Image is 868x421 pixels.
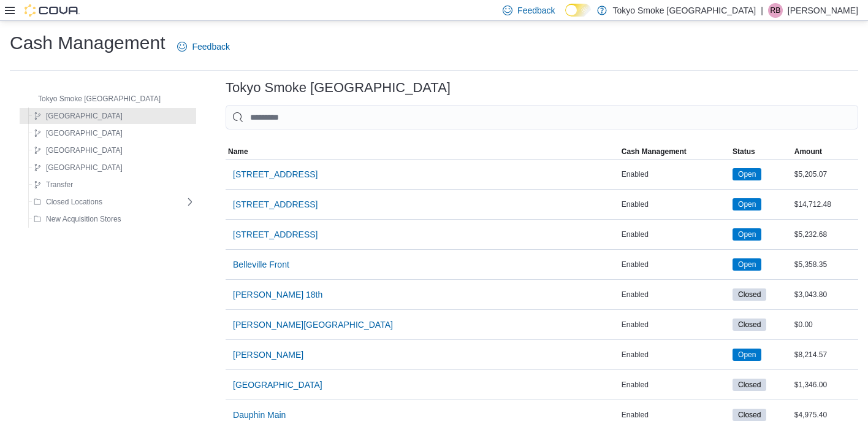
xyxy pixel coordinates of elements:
div: $8,214.57 [792,347,858,362]
button: [PERSON_NAME] 18th [228,282,327,307]
a: Feedback [172,34,234,59]
span: [GEOGRAPHIC_DATA] [46,128,123,138]
span: Transfer [46,180,73,190]
span: Closed [733,379,766,391]
div: $0.00 [792,317,858,332]
div: Enabled [619,257,730,272]
span: Closed Locations [46,197,102,207]
div: Enabled [619,287,730,302]
div: Enabled [619,377,730,392]
span: Amount [794,147,822,156]
span: Tokyo Smoke [GEOGRAPHIC_DATA] [38,94,161,104]
div: $5,232.68 [792,227,858,242]
span: Open [733,258,761,271]
div: $14,712.48 [792,197,858,212]
button: [STREET_ADDRESS] [228,162,322,187]
span: Closed [738,409,761,420]
div: Randi Branston [768,3,783,18]
span: Open [738,229,756,240]
span: Open [738,349,756,360]
h1: Cash Management [10,31,165,55]
button: Tokyo Smoke [GEOGRAPHIC_DATA] [21,91,166,106]
div: Enabled [619,197,730,212]
span: [STREET_ADDRESS] [233,168,318,180]
span: [STREET_ADDRESS] [233,228,318,241]
span: [PERSON_NAME] 18th [233,288,322,301]
div: Enabled [619,317,730,332]
div: $3,043.80 [792,287,858,302]
span: Cash Management [622,147,687,156]
span: [GEOGRAPHIC_DATA] [46,145,123,155]
div: Enabled [619,227,730,242]
span: Open [738,259,756,270]
span: Closed [738,289,761,300]
div: $5,205.07 [792,167,858,182]
span: Open [733,228,761,241]
span: Closed [738,379,761,390]
button: New Acquisition Stores [29,212,126,226]
span: Feedback [517,4,555,17]
span: [GEOGRAPHIC_DATA] [46,111,123,121]
button: Belleville Front [228,252,294,277]
span: Belleville Front [233,258,289,271]
h3: Tokyo Smoke [GEOGRAPHIC_DATA] [226,80,451,95]
span: Closed [733,409,766,421]
button: Transfer [29,177,78,192]
span: Status [733,147,755,156]
div: $1,346.00 [792,377,858,392]
button: [PERSON_NAME] [228,342,308,367]
input: This is a search bar. As you type, the results lower in the page will automatically filter. [226,105,858,129]
span: Feedback [192,41,229,53]
span: Name [228,147,248,156]
div: Enabled [619,347,730,362]
button: Status [730,144,792,159]
button: [GEOGRAPHIC_DATA] [228,373,327,397]
span: [STREET_ADDRESS] [233,198,318,210]
input: Dark Mode [565,4,591,17]
span: Open [733,168,761,180]
button: [GEOGRAPHIC_DATA] [29,126,128,141]
span: Open [733,349,761,361]
button: [GEOGRAPHIC_DATA] [29,109,128,123]
button: Closed Locations [29,195,107,209]
div: Enabled [619,167,730,182]
button: [GEOGRAPHIC_DATA] [29,143,128,158]
span: New Acquisition Stores [46,214,121,224]
button: [STREET_ADDRESS] [228,222,322,247]
span: [GEOGRAPHIC_DATA] [233,379,322,391]
button: Amount [792,144,858,159]
button: Cash Management [619,144,730,159]
button: [GEOGRAPHIC_DATA] [29,160,128,175]
span: Closed [733,288,766,301]
span: Open [733,198,761,210]
span: Dark Mode [565,17,566,17]
button: Name [226,144,619,159]
p: | [761,3,763,18]
span: [PERSON_NAME][GEOGRAPHIC_DATA] [233,319,393,331]
img: Cova [25,4,80,17]
span: Open [738,169,756,180]
span: Closed [733,319,766,331]
span: [PERSON_NAME] [233,349,303,361]
p: Tokyo Smoke [GEOGRAPHIC_DATA] [613,3,756,18]
p: [PERSON_NAME] [788,3,858,18]
span: Closed [738,319,761,330]
span: Dauphin Main [233,409,286,421]
span: Open [738,199,756,210]
button: [STREET_ADDRESS] [228,192,322,217]
span: [GEOGRAPHIC_DATA] [46,163,123,172]
div: $5,358.35 [792,257,858,272]
button: [PERSON_NAME][GEOGRAPHIC_DATA] [228,312,398,337]
span: RB [771,3,781,18]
